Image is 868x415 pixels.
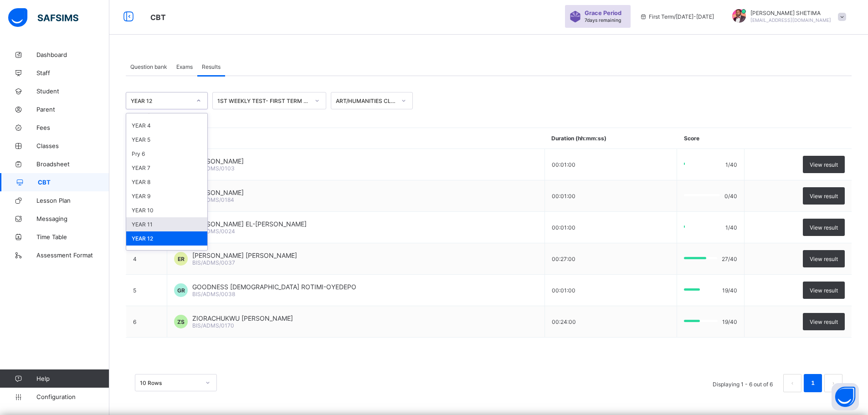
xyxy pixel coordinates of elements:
[126,133,207,147] div: YEAR 5
[810,224,838,231] span: View result
[552,224,575,231] span: 00:01:00
[126,147,207,161] div: Pry 6
[192,322,234,329] span: BIS/ADMS/0170
[192,291,235,297] span: BIS/ADMS/0038
[552,256,575,262] span: 00:27:00
[722,318,737,325] span: 19/40
[824,374,842,392] button: next page
[36,251,109,259] span: Assessment Format
[810,287,838,294] span: View result
[126,217,207,231] div: YEAR 11
[126,175,207,189] div: YEAR 8
[585,17,621,23] span: 7 days remaining
[8,8,78,27] img: safsims
[36,197,109,204] span: Lesson Plan
[126,189,207,203] div: YEAR 9
[192,251,297,259] span: [PERSON_NAME] [PERSON_NAME]
[130,63,167,70] span: Question bank
[126,118,207,133] div: YEAR 4
[552,318,576,325] span: 00:24:00
[36,393,109,400] span: Configuration
[725,224,737,231] span: 1/40
[126,246,207,260] div: PG
[126,203,207,217] div: YEAR 10
[36,215,109,222] span: Messaging
[192,196,234,203] span: BIS/ADMS/0184
[177,287,185,294] span: GR
[783,374,801,392] button: prev page
[810,161,838,168] span: View result
[133,287,136,294] span: 5
[192,165,235,172] span: BIS/ADMS/0103
[192,220,307,228] span: [PERSON_NAME] EL-[PERSON_NAME]
[750,17,831,23] span: [EMAIL_ADDRESS][DOMAIN_NAME]
[36,233,109,241] span: Time Table
[725,161,737,168] span: 1/40
[178,256,185,262] span: ER
[192,314,293,322] span: ZIORACHUKWU [PERSON_NAME]
[36,51,109,58] span: Dashboard
[783,374,801,392] li: 上一页
[192,259,235,266] span: BIS/ADMS/0037
[570,11,581,22] img: sticker-purple.71386a28dfed39d6af7621340158ba97.svg
[202,63,221,70] span: Results
[192,228,235,235] span: BIS/ADMS/0024
[36,160,109,168] span: Broadsheet
[36,87,109,95] span: Student
[167,128,544,149] th: Student
[36,69,109,77] span: Staff
[192,189,244,196] span: [PERSON_NAME]
[140,379,200,386] div: 10 Rows
[810,256,838,262] span: View result
[552,193,575,200] span: 00:01:00
[722,256,737,262] span: 27/40
[552,161,575,168] span: 00:01:00
[36,375,109,382] span: Help
[38,179,109,186] span: CBT
[724,193,737,200] span: 0/40
[640,13,714,20] span: session/term information
[804,374,822,392] li: 1
[176,63,193,70] span: Exams
[177,318,185,325] span: ZS
[677,128,745,149] th: Score
[336,97,396,104] div: ART/HUMANITIES CLASS 1ST WEEKLY TEST
[131,97,191,104] div: YEAR 12
[126,161,207,175] div: YEAR 7
[126,231,207,246] div: YEAR 12
[192,283,356,291] span: GOODNESS [DEMOGRAPHIC_DATA] ROTIMI-OYEDEPO
[722,287,737,294] span: 19/40
[832,383,859,410] button: Open asap
[544,128,677,149] th: Duration (hh:mm:ss)
[723,9,851,24] div: MAHMUDSHETIMA
[810,193,838,200] span: View result
[133,256,137,262] span: 4
[585,10,621,16] span: Grace Period
[808,377,817,389] a: 1
[36,124,109,131] span: Fees
[824,374,842,392] li: 下一页
[750,10,831,16] span: [PERSON_NAME] SHETIMA
[810,318,838,325] span: View result
[217,97,309,104] div: 1ST WEEKLY TEST- FIRST TERM 2025/2026- YEAR12
[133,318,136,325] span: 6
[36,106,109,113] span: Parent
[192,157,244,165] span: [PERSON_NAME]
[150,13,166,22] span: CBT
[706,374,780,392] li: Displaying 1 - 6 out of 6
[36,142,109,149] span: Classes
[552,287,575,294] span: 00:01:00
